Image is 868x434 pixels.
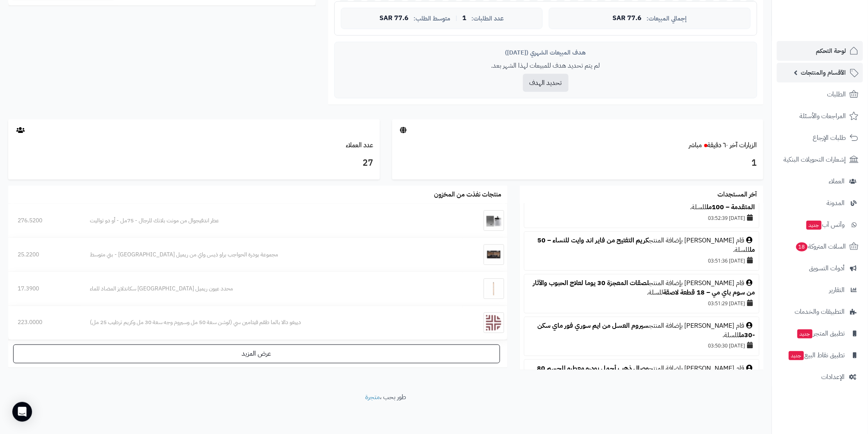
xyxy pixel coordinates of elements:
[528,364,755,383] div: قام [PERSON_NAME] بإضافة المنتج للسلة.
[777,280,863,300] a: التقارير
[537,321,755,340] a: سيروم العسل من ايم سوري فور ماي سكن -30مل
[341,48,751,57] div: هدف المبيعات الشهري ([DATE])
[537,363,755,383] a: وصال ذهب أجمل بودره معطره للجسم 80 جرام
[800,110,846,122] span: المراجعات والأسئلة
[777,258,863,278] a: أدوات التسويق
[523,74,569,92] button: تحديد الهدف
[462,15,466,22] span: 1
[18,285,71,293] div: 17.3900
[455,15,457,21] span: |
[777,128,863,148] a: طلبات الإرجاع
[816,45,846,57] span: لوحة التحكم
[528,236,755,255] div: قام [PERSON_NAME] بإضافة المنتج للسلة.
[528,297,755,309] div: [DATE] 03:51:29
[689,140,757,150] a: الزيارات آخر ٦٠ دقيقةمباشر
[777,41,863,61] a: لوحة التحكم
[434,191,501,199] h3: منتجات نفذت من المخزون
[789,351,804,360] span: جديد
[537,235,755,255] a: كريم التفتيح من فاير اند وايت للنساء – 50 مل
[777,324,863,343] a: تطبيق المتجرجديد
[528,321,755,340] div: قام [PERSON_NAME] بإضافة المنتج للسلة.
[777,345,863,365] a: تطبيق نقاط البيعجديد
[777,367,863,387] a: الإعدادات
[484,313,504,333] img: دييغو دالا بالما طقم فيتامين سي (لوشن سعة 50 مل وسيروم وجه سعة 30 مل وكريم ترطيب 25 مل)
[18,319,71,327] div: 223.0000
[689,140,702,150] small: مباشر
[413,15,450,22] span: متوسط الطلب:
[795,306,845,318] span: التطبيقات والخدمات
[784,154,846,165] span: إشعارات التحويلات البنكية
[484,210,504,231] img: عطر اندفيجوال من مونت بلانك للرجال - 75مل - أو دو تواليت
[18,217,71,225] div: 276.5200
[777,237,863,256] a: السلات المتروكة18
[806,219,845,231] span: وآتس آب
[777,106,863,126] a: المراجعات والأسئلة
[612,15,642,22] span: 77.6 SAR
[12,402,32,422] div: Open Intercom Messenger
[809,263,845,274] span: أدوات التسويق
[797,329,813,338] span: جديد
[777,193,863,213] a: المدونة
[777,150,863,169] a: إشعارات التحويلات البنكية
[528,212,755,224] div: [DATE] 03:52:39
[471,15,504,22] span: عدد الطلبات:
[822,371,845,383] span: الإعدادات
[90,319,453,327] div: دييغو دالا بالما طقم فيتامين سي (لوشن سعة 50 مل وسيروم وجه سعة 30 مل وكريم ترطيب 25 مل)
[90,217,453,225] div: عطر اندفيجوال من مونت بلانك للرجال - 75مل - أو دو تواليت
[528,279,755,297] div: قام [PERSON_NAME] بإضافة المنتج للسلة.
[528,255,755,266] div: [DATE] 03:51:36
[829,284,845,296] span: التقارير
[829,176,845,187] span: العملاء
[398,156,758,170] h3: 1
[827,89,846,100] span: الطلبات
[14,156,374,170] h3: 27
[777,302,863,322] a: التطبيقات والخدمات
[13,345,500,363] a: عرض المزيد
[365,393,380,402] a: متجرة
[528,340,755,351] div: [DATE] 03:50:30
[788,349,845,361] span: تطبيق نقاط البيع
[90,285,453,293] div: محدد عيون ريميل [GEOGRAPHIC_DATA] سكاندلايز المضاد للماء
[718,191,757,199] h3: آخر المستجدات
[777,85,863,104] a: الطلبات
[795,241,846,252] span: السلات المتروكة
[806,221,822,230] span: جديد
[796,242,808,252] span: 18
[812,6,860,23] img: logo-2.png
[797,328,845,339] span: تطبيق المتجر
[827,197,845,209] span: المدونة
[813,132,846,144] span: طلبات الإرجاع
[777,171,863,191] a: العملاء
[18,251,71,259] div: 25.2200
[533,278,755,297] a: لصقات المعجزة 30 يوما لعلاج الحبوب والآثار من سوم باي مي – 18 قطعة لاصقة
[341,61,751,71] p: لم يتم تحديد هدف للمبيعات لهذا الشهر بعد.
[90,251,453,259] div: مجموعة بودرة الحواجب براو ذيس واي من ريميل [GEOGRAPHIC_DATA] - بني متوسط
[777,215,863,235] a: وآتس آبجديد
[346,140,374,150] a: عدد العملاء
[646,15,687,22] span: إجمالي المبيعات:
[801,67,846,78] span: الأقسام والمنتجات
[379,15,409,22] span: 77.6 SAR
[484,279,504,299] img: محدد عيون ريميل لندن سكاندلايز المضاد للماء
[484,244,504,265] img: مجموعة بودرة الحواجب براو ذيس واي من ريميل لندن - بني متوسط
